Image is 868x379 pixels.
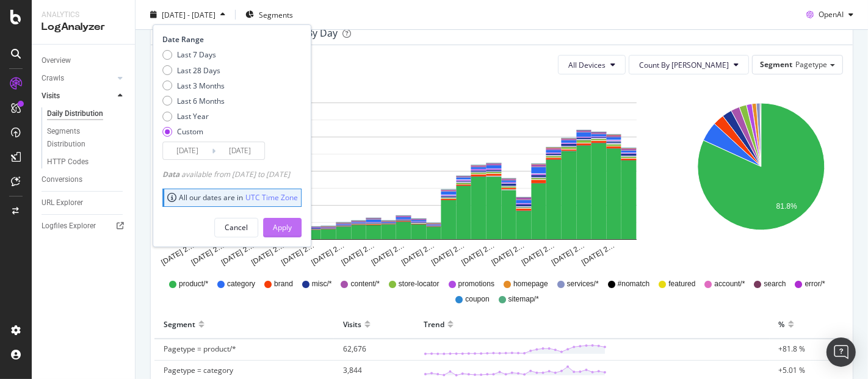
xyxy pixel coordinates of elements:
[639,60,729,70] span: Count By Day
[47,156,126,168] a: HTTP Codes
[42,72,64,85] div: Crawls
[47,125,126,151] a: Segments Distribution
[145,5,230,24] button: [DATE] - [DATE]
[162,49,225,60] div: Last 7 Days
[177,126,203,137] div: Custom
[801,5,858,24] button: OpenAI
[42,90,114,103] a: Visits
[42,72,114,85] a: Crawls
[177,65,220,75] div: Last 28 Days
[714,279,745,289] span: account/*
[162,9,215,20] span: [DATE] - [DATE]
[351,279,380,289] span: content/*
[162,169,181,179] span: Data
[42,173,126,186] a: Conversions
[567,279,599,289] span: services/*
[177,49,216,60] div: Last 7 Days
[245,192,298,203] a: UTC Time Zone
[618,279,650,289] span: #nomatch
[508,294,539,305] span: sitemap/*
[259,9,293,20] span: Segments
[568,60,606,70] span: All Devices
[179,279,208,289] span: product/*
[42,197,126,209] a: URL Explorer
[668,279,695,289] span: featured
[826,337,856,367] div: Open Intercom Messenger
[215,142,264,159] input: End Date
[225,222,248,233] div: Cancel
[312,279,332,289] span: misc/*
[343,344,366,354] span: 62,676
[227,279,255,289] span: category
[263,217,302,237] button: Apply
[42,10,125,20] div: Analytics
[167,192,298,203] div: All our dates are in
[47,125,115,151] div: Segments Distribution
[42,197,83,209] div: URL Explorer
[241,5,298,24] button: Segments
[42,173,82,186] div: Conversions
[162,96,225,106] div: Last 6 Months
[764,279,786,289] span: search
[682,84,841,267] svg: A chart.
[42,90,60,103] div: Visits
[42,220,96,233] div: Logfiles Explorer
[162,169,290,179] div: available from [DATE] to [DATE]
[776,202,797,211] text: 81.8%
[558,55,626,74] button: All Devices
[343,314,361,334] div: Visits
[177,80,225,90] div: Last 3 Months
[779,365,806,375] span: +5.01 %
[177,111,209,121] div: Last Year
[273,222,292,233] div: Apply
[47,156,89,168] div: HTTP Codes
[819,9,844,20] span: OpenAI
[42,54,71,67] div: Overview
[760,59,792,70] span: Segment
[779,314,785,334] div: %
[162,111,225,121] div: Last Year
[458,279,494,289] span: promotions
[162,80,225,90] div: Last 3 Months
[424,314,444,334] div: Trend
[163,142,212,159] input: Start Date
[164,344,236,354] span: Pagetype = product/*
[343,365,362,375] span: 3,844
[274,279,293,289] span: brand
[162,34,298,45] div: Date Range
[47,107,103,120] div: Daily Distribution
[399,279,439,289] span: store-locator
[162,126,225,137] div: Custom
[161,84,662,267] svg: A chart.
[465,294,489,305] span: coupon
[42,54,126,67] a: Overview
[513,279,548,289] span: homepage
[42,20,125,34] div: LogAnalyzer
[177,96,225,106] div: Last 6 Months
[214,217,258,237] button: Cancel
[779,344,806,354] span: +81.8 %
[47,107,126,120] a: Daily Distribution
[805,279,825,289] span: error/*
[164,365,233,375] span: Pagetype = category
[164,314,195,334] div: Segment
[162,65,225,75] div: Last 28 Days
[629,55,749,74] button: Count By [PERSON_NAME]
[42,220,126,233] a: Logfiles Explorer
[795,59,827,70] span: Pagetype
